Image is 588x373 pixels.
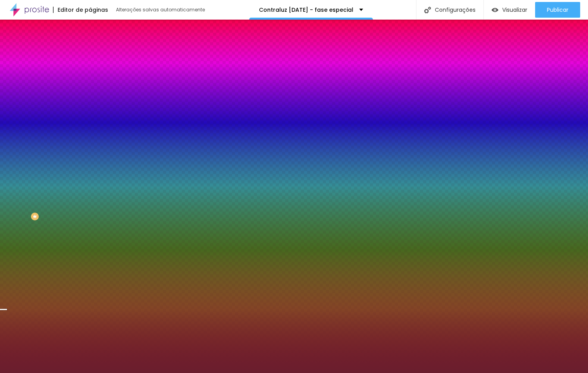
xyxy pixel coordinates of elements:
img: view-1.svg [492,7,498,13]
button: Publicar [535,2,580,18]
div: Editor de páginas [53,7,108,13]
p: Contraluz [DATE] - fase especial [259,7,353,13]
span: Publicar [547,7,568,13]
div: Alterações salvas automaticamente [116,7,206,13]
span: Visualizar [502,7,527,13]
img: Icone [424,7,431,13]
button: Visualizar [484,2,535,18]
